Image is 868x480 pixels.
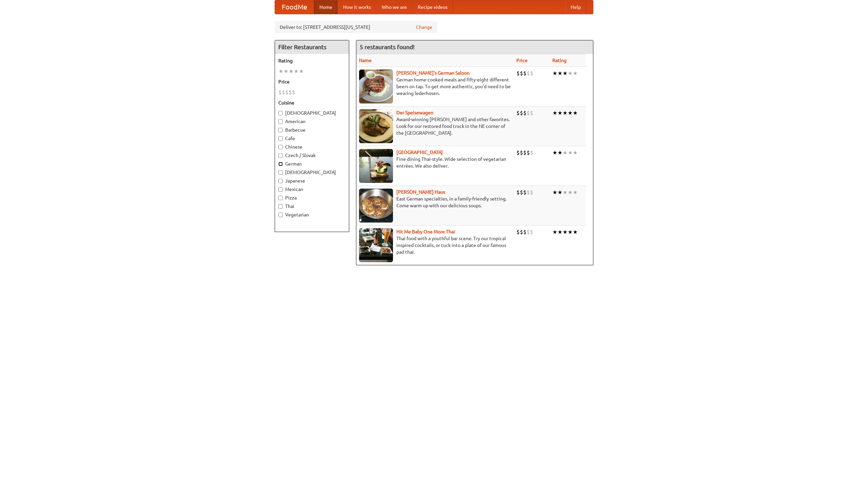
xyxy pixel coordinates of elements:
li: ★ [552,109,557,117]
a: Change [416,24,432,31]
li: $ [527,228,530,236]
li: $ [527,109,530,117]
li: $ [285,89,289,96]
li: ★ [552,228,557,236]
li: ★ [294,68,299,75]
li: $ [278,89,282,96]
li: ★ [552,189,557,196]
li: $ [527,189,530,196]
a: [PERSON_NAME]'s German Saloon [396,70,470,76]
p: Fine dining Thai-style. Wide selection of vegetarian entrées. We also deliver. [359,156,511,169]
label: Thai [278,203,346,210]
li: ★ [573,70,578,77]
ng-pluralize: 5 restaurants found! [360,44,415,50]
a: Rating [552,58,567,63]
img: satay.jpg [359,149,393,183]
li: $ [520,149,523,156]
input: Thai [278,204,283,209]
li: $ [530,228,533,236]
h5: Rating [278,57,346,64]
a: Der Speisewagen [396,110,433,115]
li: ★ [557,189,563,196]
li: $ [520,189,523,196]
li: $ [520,70,523,77]
a: Who we are [376,0,412,14]
label: Japanese [278,177,346,184]
input: Pizza [278,196,283,200]
input: Czech / Slovak [278,153,283,158]
li: ★ [568,189,573,196]
a: Help [565,0,586,14]
li: $ [523,70,527,77]
label: Mexican [278,186,346,193]
label: Pizza [278,194,346,201]
li: $ [292,89,295,96]
p: German home-cooked meals and fifty-eight different beers on tap. To get more authentic, you'd nee... [359,76,511,97]
a: FoodMe [275,0,314,14]
label: German [278,160,346,167]
li: $ [523,149,527,156]
img: esthers.jpg [359,70,393,103]
li: ★ [573,109,578,117]
li: $ [530,70,533,77]
li: $ [527,149,530,156]
label: Barbecue [278,127,346,133]
img: speisewagen.jpg [359,109,393,143]
li: $ [523,189,527,196]
li: ★ [563,189,568,196]
li: ★ [568,228,573,236]
label: Vegetarian [278,211,346,218]
input: Chinese [278,145,283,149]
h4: Filter Restaurants [275,40,349,54]
li: $ [516,109,520,117]
h5: Cuisine [278,99,346,106]
input: Vegetarian [278,213,283,217]
label: [DEMOGRAPHIC_DATA] [278,110,346,116]
li: ★ [568,109,573,117]
b: [GEOGRAPHIC_DATA] [396,150,443,155]
li: ★ [573,189,578,196]
li: ★ [552,70,557,77]
p: Award-winning [PERSON_NAME] and other favorites. Look for our restored food truck in the NE corne... [359,116,511,136]
li: $ [530,109,533,117]
li: $ [530,189,533,196]
input: [DEMOGRAPHIC_DATA] [278,170,283,175]
p: Thai food with a youthful bar scene. Try our tropical inspired cocktails, or tuck into a plate of... [359,235,511,255]
input: Mexican [278,187,283,192]
li: ★ [278,68,283,75]
li: ★ [299,68,304,75]
li: ★ [557,149,563,156]
li: ★ [563,149,568,156]
b: [PERSON_NAME] Haus [396,189,445,195]
li: ★ [289,68,294,75]
li: ★ [563,228,568,236]
a: Name [359,58,372,63]
img: babythai.jpg [359,228,393,262]
label: Czech / Slovak [278,152,346,159]
a: Price [516,58,528,63]
input: Barbecue [278,128,283,132]
li: $ [516,149,520,156]
div: Deliver to: [STREET_ADDRESS][US_STATE] [275,21,437,33]
input: German [278,162,283,166]
li: ★ [563,70,568,77]
h5: Price [278,78,346,85]
a: Hit Me Baby One More Thai [396,229,455,234]
label: [DEMOGRAPHIC_DATA] [278,169,346,176]
input: Cafe [278,136,283,141]
li: $ [523,109,527,117]
li: $ [530,149,533,156]
label: American [278,118,346,125]
li: ★ [283,68,289,75]
li: ★ [568,70,573,77]
li: $ [516,70,520,77]
li: $ [520,228,523,236]
li: $ [289,89,292,96]
li: ★ [552,149,557,156]
li: $ [527,70,530,77]
a: Home [314,0,338,14]
label: Cafe [278,135,346,142]
a: How it works [338,0,376,14]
